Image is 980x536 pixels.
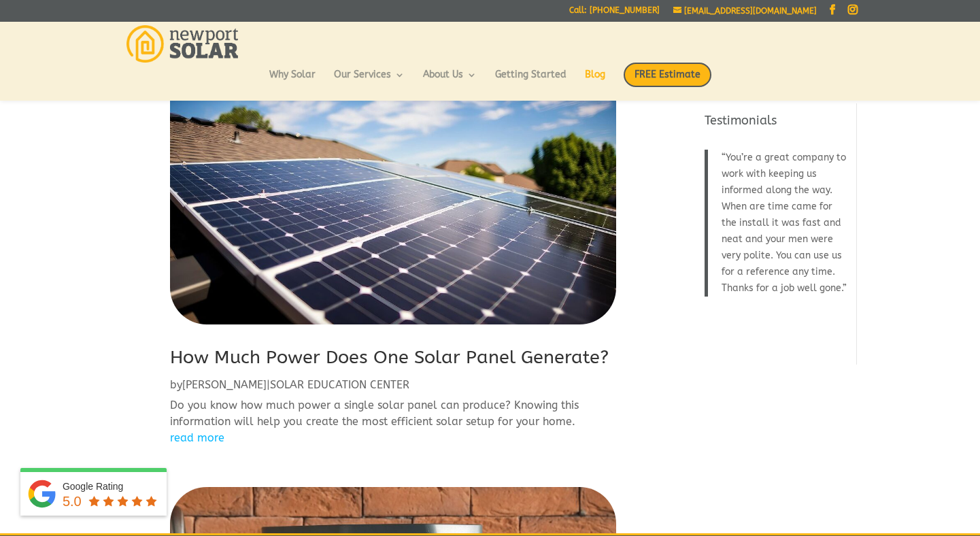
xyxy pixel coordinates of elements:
p: Do you know how much power a single solar panel can produce? Knowing this information will help y... [170,397,616,430]
a: Getting Started [495,70,567,93]
span: 5.0 [63,494,82,509]
a: SOLAR EDUCATION CENTER [270,378,409,391]
a: Call: [PHONE_NUMBER] [569,6,660,20]
h4: Testimonials [705,112,848,136]
a: Blog [585,70,605,93]
a: Our Services [334,70,405,93]
div: Google Rating [63,480,160,493]
a: About Us [423,70,477,93]
p: by | [170,377,616,393]
a: [EMAIL_ADDRESS][DOMAIN_NAME] [673,6,817,16]
img: Newport Solar | Solar Energy Optimized. [126,25,239,63]
img: How Much Power Does One Solar Panel Generate? [170,65,616,324]
blockquote: You’re a great company to work with keeping us informed along the way. When are time came for the... [705,150,848,297]
span: FREE Estimate [624,63,711,87]
a: read more [170,430,616,446]
a: How Much Power Does One Solar Panel Generate? [170,346,609,368]
a: FREE Estimate [624,63,711,101]
a: Why Solar [269,70,316,93]
a: [PERSON_NAME] [182,378,267,391]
